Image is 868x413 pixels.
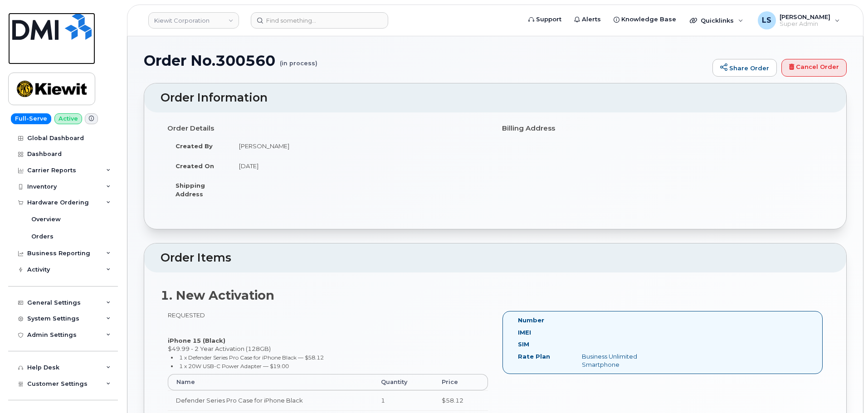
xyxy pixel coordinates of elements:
[502,125,823,132] h4: Billing Address
[829,374,861,406] iframe: Messenger Launcher
[176,162,214,170] strong: Created On
[280,53,317,67] small: (in process)
[168,374,373,390] th: Name
[518,352,550,361] label: Rate Plan
[231,156,488,176] td: [DATE]
[161,252,830,264] h2: Order Items
[176,182,205,198] strong: Shipping Address
[179,354,324,361] small: 1 x Defender Series Pro Case for iPhone Black — $58.12
[231,136,488,156] td: [PERSON_NAME]
[518,316,544,325] label: Number
[168,337,225,344] strong: iPhone 15 (Black)
[434,374,488,390] th: Price
[575,352,665,369] div: Business Unlimited Smartphone
[434,390,488,410] td: $58.12
[161,288,274,303] strong: 1. New Activation
[781,59,847,77] a: Cancel Order
[373,390,434,410] td: 1
[712,59,777,77] a: Share Order
[168,390,373,410] td: Defender Series Pro Case for iPhone Black
[179,363,289,369] small: 1 x 20W USB-C Power Adapter — $19.00
[518,340,529,349] label: SIM
[144,53,708,68] h1: Order No.300560
[167,125,488,132] h4: Order Details
[176,142,213,150] strong: Created By
[373,374,434,390] th: Quantity
[161,92,830,104] h2: Order Information
[518,328,531,337] label: IMEI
